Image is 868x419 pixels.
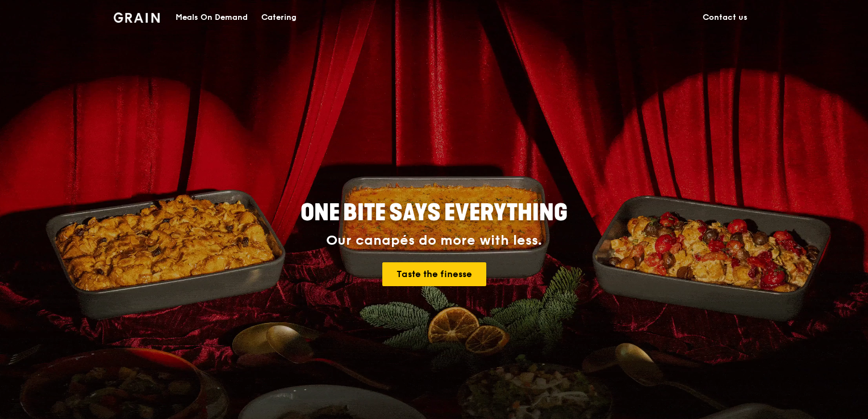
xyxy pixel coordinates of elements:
a: Taste the finesse [382,262,486,286]
div: Our canapés do more with less. [229,233,639,249]
img: Grain [114,12,160,23]
span: ONE BITE SAYS EVERYTHING [301,199,567,227]
div: Catering [261,1,297,35]
a: Catering [254,1,303,35]
div: Meals On Demand [176,1,248,35]
a: Contact us [696,1,754,35]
